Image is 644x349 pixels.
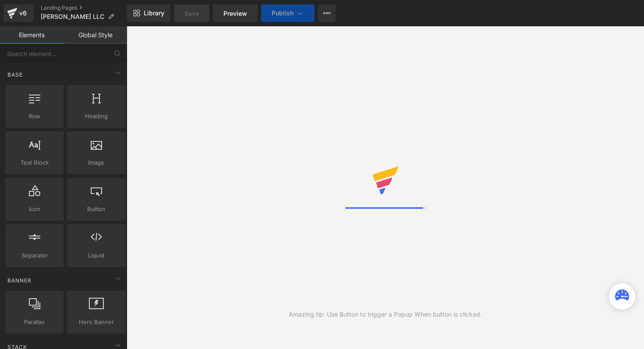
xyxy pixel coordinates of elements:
span: Heading [70,112,123,121]
span: Button [70,204,123,214]
button: More [318,4,336,22]
span: Liquid [70,251,123,260]
span: Row [8,112,61,121]
span: Library [144,9,164,17]
span: [PERSON_NAME] LLC [41,13,104,20]
div: Amazing tip: Use Button to trigger a Popup When button is clicked. [289,310,482,319]
span: Publish [272,10,294,17]
span: Preview [223,9,247,18]
span: Save [184,9,199,18]
span: Text Block [8,158,61,167]
a: v6 [4,4,34,22]
span: Icon [8,204,61,214]
button: Publish [261,4,315,22]
a: Preview [213,4,258,22]
a: Global Style [64,26,127,44]
span: Hero Banner [70,317,123,327]
a: Landing Pages [41,4,127,11]
div: v6 [18,7,28,19]
span: Banner [7,276,32,285]
span: Image [70,158,123,167]
span: Base [7,71,24,79]
span: Parallax [8,317,61,327]
a: New Library [127,4,170,22]
span: Separator [8,251,61,260]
